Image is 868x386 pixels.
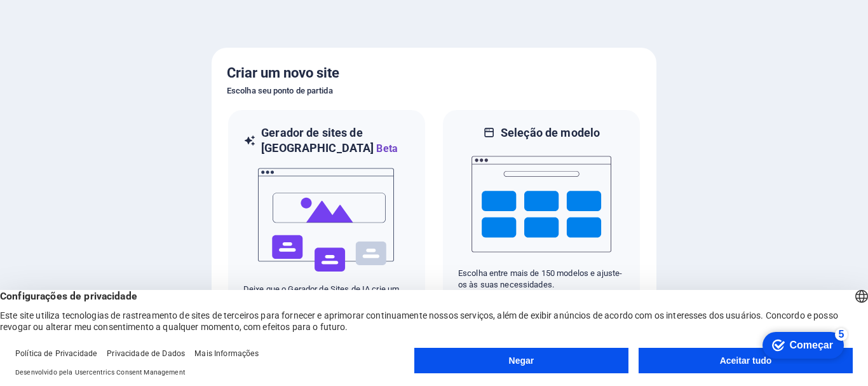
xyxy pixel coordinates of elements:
font: 5 [83,3,89,14]
font: Gerador de sites de [GEOGRAPHIC_DATA] [261,126,374,155]
font: Começar [34,14,78,25]
div: Seleção de modeloEscolha entre mais de 150 modelos e ajuste-os às suas necessidades. [442,109,641,323]
font: Deixe que o Gerador de Sites de IA crie um site com base nas suas informações. [243,284,399,305]
font: Escolha seu ponto de partida [227,86,333,95]
font: Seleção de modelo [501,126,600,139]
img: ai [257,156,397,284]
font: Escolha entre mais de 150 modelos e ajuste-os às suas necessidades. [458,268,622,289]
div: Começar 5 itens restantes, 0% concluído [7,6,88,33]
font: Criar um novo site [227,65,339,81]
font: Beta [376,142,398,155]
div: Gerador de sites de [GEOGRAPHIC_DATA]BetaaiDeixe que o Gerador de Sites de IA crie um site com ba... [227,109,426,323]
